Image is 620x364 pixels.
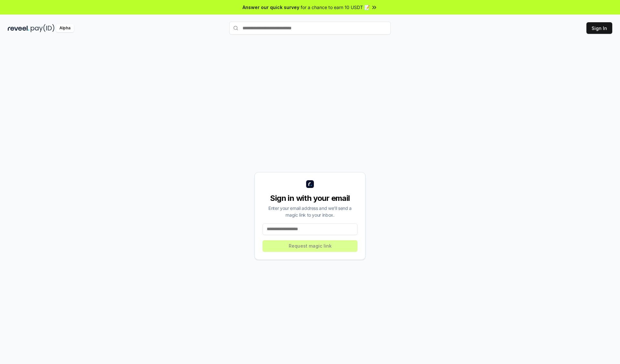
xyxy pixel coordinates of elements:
div: Enter your email address and we’ll send a magic link to your inbox. [263,205,357,218]
img: pay_id [31,24,55,32]
div: Alpha [56,24,74,32]
span: for a chance to earn 10 USDT 📝 [301,4,370,11]
span: Answer our quick survey [243,4,299,11]
div: Sign in with your email [263,193,357,203]
button: Sign In [586,22,612,34]
img: logo_small [306,180,314,188]
img: reveel_dark [8,24,29,32]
